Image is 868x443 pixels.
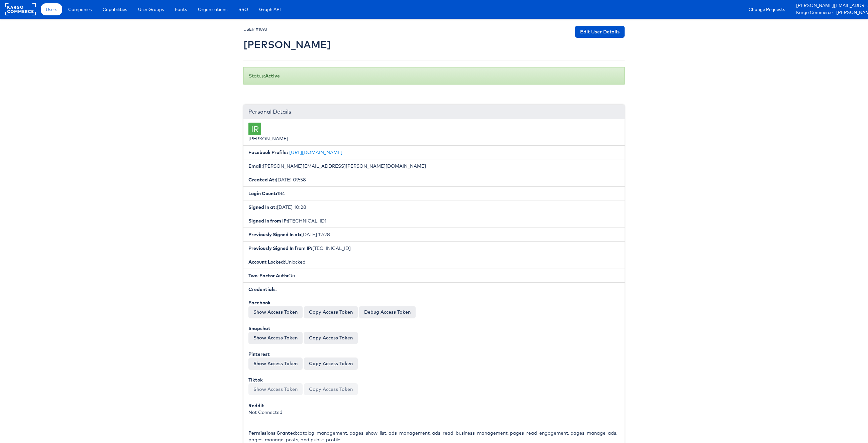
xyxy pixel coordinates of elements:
[243,27,267,32] small: USER #1893
[41,3,62,15] a: Users
[304,357,358,370] button: Copy Access Token
[248,402,620,416] div: Not Connected
[248,332,303,344] button: Show Access Token
[243,282,625,426] li: :
[259,6,281,13] span: Graph API
[243,173,625,187] li: [DATE] 09:58
[796,9,863,16] a: Kargo Commerce - [PERSON_NAME]
[68,6,92,13] span: Companies
[248,204,277,210] b: Signed In at:
[359,306,416,318] a: Debug Access Token
[248,232,301,238] b: Previously Signed In at:
[248,163,263,169] b: Email:
[243,228,625,242] li: [DATE] 12:28
[243,39,331,50] h2: [PERSON_NAME]
[304,332,358,344] button: Copy Access Token
[248,245,312,251] b: Previously Signed In from IP:
[63,3,97,15] a: Companies
[248,177,276,183] b: Created At:
[243,119,625,146] li: [PERSON_NAME]
[243,269,625,283] li: On
[248,325,270,331] b: Snapchat
[175,6,187,13] span: Fonts
[243,200,625,214] li: [DATE] 10:28
[248,149,288,155] b: Facebook Profile:
[265,73,280,79] b: Active
[248,306,303,318] button: Show Access Token
[248,300,270,306] b: Facebook
[248,351,270,357] b: Pinterest
[46,6,57,13] span: Users
[243,67,625,85] div: Status:
[248,259,285,265] b: Account Locked:
[243,214,625,228] li: [TECHNICAL_ID]
[248,377,263,383] b: Tiktok
[248,286,276,292] b: Credentials
[138,6,164,13] span: User Groups
[193,3,232,15] a: Organisations
[304,383,358,395] button: Copy Access Token
[103,6,127,13] span: Capabilities
[243,241,625,255] li: [TECHNICAL_ID]
[254,3,286,15] a: Graph API
[796,2,863,9] a: [PERSON_NAME][EMAIL_ADDRESS][PERSON_NAME][DOMAIN_NAME]
[248,403,264,409] b: Reddit
[304,306,358,318] button: Copy Access Token
[248,190,277,196] b: Login Count:
[198,6,227,13] span: Organisations
[98,3,132,15] a: Capabilities
[243,255,625,269] li: Unlocked
[248,273,288,279] b: Two-Factor Auth:
[744,3,790,15] a: Change Requests
[248,218,288,224] b: Signed In from IP:
[238,6,248,13] span: SSO
[233,3,253,15] a: SSO
[248,383,303,395] button: Show Access Token
[248,357,303,370] button: Show Access Token
[248,123,261,135] div: IR
[243,105,625,119] div: Personal Details
[248,430,297,436] b: Permissions Granted:
[243,159,625,173] li: [PERSON_NAME][EMAIL_ADDRESS][PERSON_NAME][DOMAIN_NAME]
[243,186,625,200] li: 184
[575,26,625,38] a: Edit User Details
[133,3,169,15] a: User Groups
[170,3,192,15] a: Fonts
[289,149,342,155] a: [URL][DOMAIN_NAME]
